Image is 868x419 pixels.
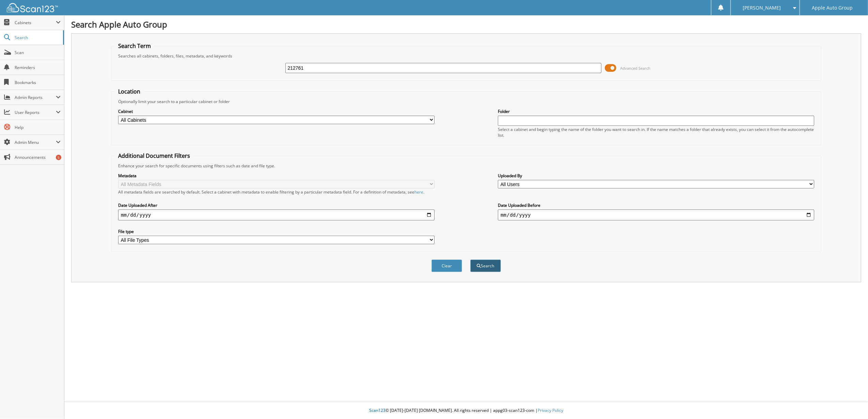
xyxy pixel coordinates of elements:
[115,99,818,104] div: Optionally limit your search to a particular cabinet or folder
[498,202,814,208] label: Date Uploaded Before
[118,229,435,234] label: File type
[15,95,56,100] span: Admin Reports
[115,42,154,50] legend: Search Term
[115,53,818,59] div: Searches all cabinets, folders, files, metadata, and keywords
[538,407,563,413] a: Privacy Policy
[498,108,814,114] label: Folder
[431,259,462,272] button: Clear
[620,66,650,71] span: Advanced Search
[115,163,818,169] div: Enhance your search for specific documents using filters such as date and file type.
[118,189,435,195] div: All metadata fields are searched by default. Select a cabinet with metadata to enable filtering b...
[7,3,58,12] img: scan123-logo-white.svg
[115,88,144,95] legend: Location
[56,155,61,160] div: 5
[15,124,61,130] span: Help
[118,202,435,208] label: Date Uploaded After
[15,65,61,70] span: Reminders
[118,173,435,179] label: Metadata
[834,386,868,419] iframe: Chat Widget
[118,108,435,114] label: Cabinet
[470,259,501,272] button: Search
[498,173,814,179] label: Uploaded By
[369,407,385,413] span: Scan123
[71,19,861,30] h1: Search Apple Auto Group
[812,6,853,10] span: Apple Auto Group
[15,20,56,26] span: Cabinets
[15,139,56,145] span: Admin Menu
[64,402,868,419] div: © [DATE]-[DATE] [DOMAIN_NAME]. All rights reserved | appg03-scan123-com |
[414,189,423,195] a: here
[498,127,814,138] div: Select a cabinet and begin typing the name of the folder you want to search in. If the name match...
[15,154,61,160] span: Announcements
[15,110,56,115] span: User Reports
[498,209,814,220] input: end
[115,152,193,160] legend: Additional Document Filters
[15,35,60,40] span: Search
[743,6,781,10] span: [PERSON_NAME]
[15,80,61,85] span: Bookmarks
[118,209,435,220] input: start
[15,50,61,55] span: Scan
